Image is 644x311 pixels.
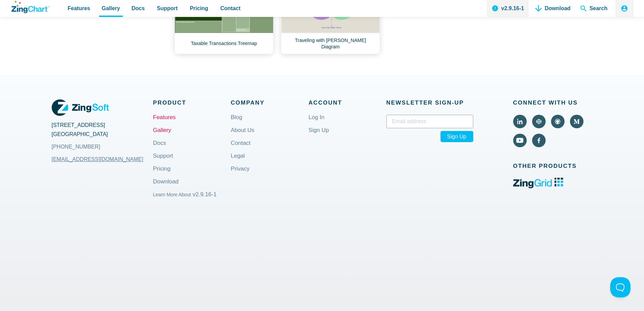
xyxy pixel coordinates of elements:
[52,151,143,168] a: [EMAIL_ADDRESS][DOMAIN_NAME]
[52,139,153,155] a: [PHONE_NUMBER]
[190,4,208,13] span: Pricing
[153,192,191,197] small: Learn More About
[513,134,527,147] a: Visit ZingChart on YouTube (external).
[153,98,231,108] span: Product
[153,166,171,182] a: Pricing
[52,120,153,155] address: [STREET_ADDRESS] [GEOGRAPHIC_DATA]
[386,98,473,108] span: Newsletter Sign‑up
[570,115,583,128] a: Visit ZingChart on Medium (external).
[231,98,309,108] span: Company
[231,140,251,157] a: Contact
[153,140,166,157] a: Docs
[231,153,245,170] a: Legal
[153,179,179,195] a: Download
[610,277,630,297] iframe: Toggle Customer Support
[220,4,241,13] span: Contact
[231,115,242,131] a: Blog
[102,4,120,13] span: Gallery
[551,115,565,128] a: Visit ZingChart on GitHub (external).
[52,98,109,117] a: ZingSoft Logo. Click to visit the ZingSoft site (external).
[513,98,593,108] span: Connect With Us
[153,192,217,208] a: Learn More About v2.9.16-1
[532,134,546,147] a: Visit ZingChart on Facebook (external).
[309,115,325,131] a: Log In
[153,153,173,170] a: Support
[231,128,255,144] a: About Us
[68,4,90,13] span: Features
[440,131,473,142] span: Sign Up
[11,1,50,13] a: ZingChart Logo. Click to return to the homepage
[132,4,145,13] span: Docs
[157,4,177,13] span: Support
[153,128,171,144] a: Gallery
[513,115,527,128] a: Visit ZingChart on LinkedIn (external).
[153,115,176,131] a: Features
[309,128,329,144] a: Sign Up
[193,191,217,198] span: v2.9.16-1
[513,161,593,171] span: Other Products
[231,166,250,182] a: Privacy
[309,98,386,108] span: Account
[513,184,564,190] a: ZingGrid logo. Click to visit the ZingGrid site (external).
[532,115,546,128] a: Visit ZingChart on CodePen (external).
[386,115,473,128] input: Email address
